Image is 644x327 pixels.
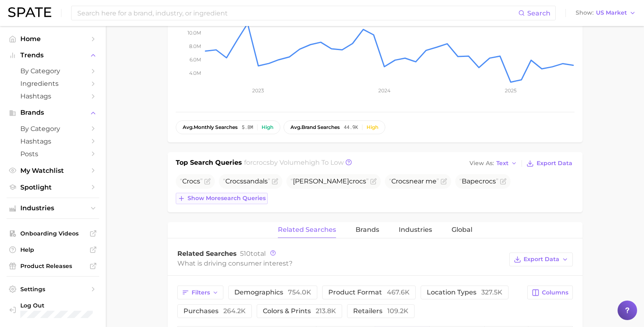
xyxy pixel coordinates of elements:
[305,159,344,166] span: high to low
[20,167,85,174] span: My Watchlist
[7,33,99,45] a: Home
[192,289,210,296] span: Filters
[240,250,251,257] span: 510
[7,227,99,240] a: Onboarding Videos
[20,52,85,59] span: Trends
[481,288,502,296] span: 327.5k
[574,8,638,18] button: ShowUS Market
[177,286,223,299] button: Filters
[7,122,99,135] a: by Category
[7,148,99,160] a: Posts
[7,260,99,272] a: Product Releases
[7,202,99,214] button: Industries
[204,178,211,185] button: Flag as miscategorized or irrelevant
[20,125,85,133] span: by Category
[20,183,85,191] span: Spotlight
[7,244,99,256] a: Help
[177,250,237,257] span: Related Searches
[7,90,99,102] a: Hashtags
[177,258,505,269] div: What is driving consumer interest?
[479,177,496,185] span: crocs
[183,124,194,130] abbr: average
[20,246,85,253] span: Help
[576,11,594,15] span: Show
[344,124,358,130] span: 44.9k
[20,230,85,237] span: Onboarding Videos
[284,120,385,134] button: avg.brand searches44.9kHigh
[290,124,301,130] abbr: average
[20,80,85,87] span: Ingredients
[427,288,502,296] span: location types
[441,178,447,185] button: Flag as miscategorized or irrelevant
[20,137,85,145] span: Hashtags
[7,65,99,77] a: by Category
[537,160,572,167] span: Export Data
[272,178,278,185] button: Flag as miscategorized or irrelevant
[234,288,311,296] span: demographics
[496,161,509,166] span: Text
[349,177,366,185] span: crocs
[370,178,377,185] button: Flag as miscategorized or irrelevant
[7,164,99,177] a: My Watchlist
[263,307,336,315] span: colors & prints
[353,307,408,315] span: retailers
[223,177,270,185] span: sandals
[387,288,410,296] span: 467.6k
[367,124,378,130] div: High
[244,158,344,169] h2: for by Volume
[7,135,99,148] a: Hashtags
[288,288,311,296] span: 754.0k
[20,35,85,43] span: Home
[596,11,627,15] span: US Market
[176,193,268,204] button: Show moresearch queries
[225,177,243,185] span: Crocs
[253,159,270,166] span: crocs
[190,57,201,63] tspan: 6.0m
[242,124,253,130] span: 5.8m
[500,178,506,185] button: Flag as miscategorized or irrelevant
[20,262,85,270] span: Product Releases
[240,250,266,257] span: total
[188,30,201,36] tspan: 10.0m
[262,124,273,130] div: High
[328,288,410,296] span: product format
[527,9,550,17] span: Search
[378,87,390,94] tspan: 2024
[176,120,280,134] button: avg.monthly searches5.8mHigh
[469,161,494,166] span: View As
[7,49,99,61] button: Trends
[7,283,99,295] a: Settings
[527,286,572,299] button: Columns
[389,177,439,185] span: near me
[189,70,201,76] tspan: 4.0m
[7,299,99,320] a: Log out. Currently logged in with e-mail ameera.masud@digitas.com.
[542,289,568,296] span: Columns
[183,124,238,130] span: monthly searches
[399,226,432,233] span: Industries
[8,7,51,17] img: SPATE
[290,177,369,185] span: [PERSON_NAME]
[391,177,409,185] span: Crocs
[20,150,85,158] span: Posts
[467,158,520,169] button: View AsText
[189,43,201,49] tspan: 8.0m
[316,307,336,315] span: 213.8k
[356,226,379,233] span: Brands
[7,107,99,119] button: Brands
[452,226,472,233] span: Global
[20,109,85,116] span: Brands
[20,286,85,293] span: Settings
[7,77,99,90] a: Ingredients
[252,87,264,94] tspan: 2023
[504,87,516,94] tspan: 2025
[524,256,559,263] span: Export Data
[182,177,200,185] span: Crocs
[188,195,266,202] span: Show more search queries
[278,226,336,233] span: Related Searches
[176,158,242,169] h1: Top Search Queries
[290,124,340,130] span: brand searches
[183,307,246,315] span: purchases
[20,92,85,100] span: Hashtags
[524,158,574,169] button: Export Data
[20,67,85,75] span: by Category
